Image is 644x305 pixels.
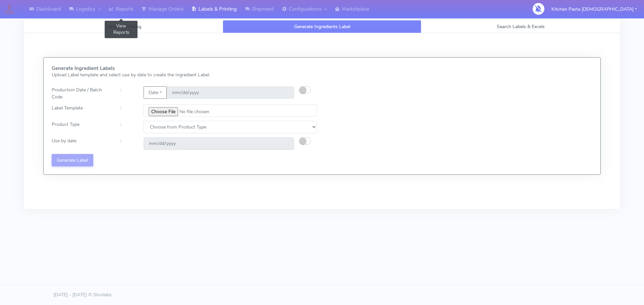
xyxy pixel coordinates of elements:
button: Generate Label [52,154,93,166]
h5: Generate Ingredient Labels [52,66,317,71]
div: Label Template [47,104,115,117]
div: Product Type [47,121,115,133]
ul: Tabs [24,20,620,33]
span: Search Labels & Excels [497,23,545,30]
div: Use by date [47,137,115,150]
p: Upload Label template and select use by date to create the Ingredient Label. [52,71,317,78]
div: : [115,104,138,117]
div: : [115,137,138,150]
div: : [115,121,138,133]
div: : [115,86,138,100]
button: Date [144,86,167,99]
span: Generate Ingredients Label [294,23,350,30]
button: Kitchen Pasta [DEMOGRAPHIC_DATA] [546,2,642,16]
div: Production Date / Batch Code [47,86,115,100]
span: Labels & Printing [106,23,141,30]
